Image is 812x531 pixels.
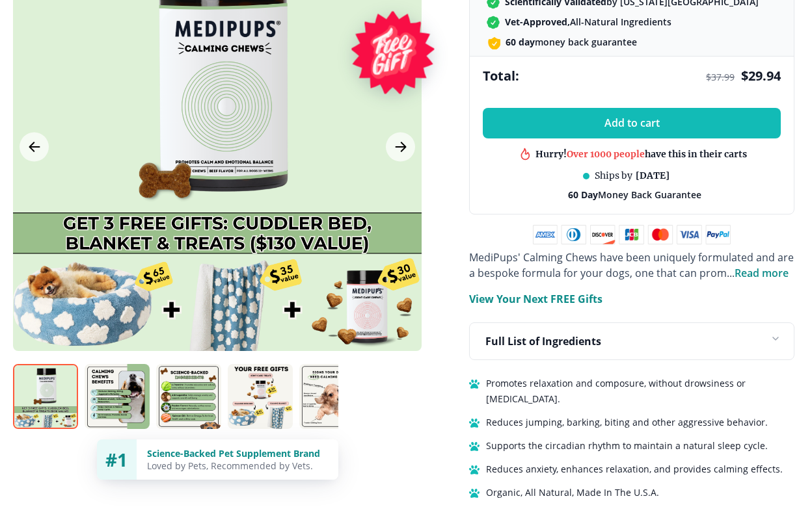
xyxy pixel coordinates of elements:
[585,149,697,161] div: in this shop
[486,485,659,500] span: Organic, All Natural, Made In The U.S.A.
[727,266,789,280] span: ...
[469,266,727,280] span: a bespoke formula for your dogs, one that can prom
[486,461,783,477] span: Reduces anxiety, enhances relaxation, and provides calming effects.
[735,266,789,280] span: Read more
[228,364,293,429] img: Calming Chews | Natural Dog Supplements
[505,16,671,28] span: All-Natural Ingredients
[505,16,570,28] strong: Vet-Approved,
[595,170,632,182] span: Ships by
[13,364,78,429] img: Calming Chews | Natural Dog Supplements
[486,376,794,407] span: Promotes relaxation and composure, without drowsiness or [MEDICAL_DATA].
[386,133,415,162] button: Next Image
[469,291,602,307] p: View Your Next FREE Gifts
[741,67,781,84] span: $ 29.94
[85,364,150,429] img: Calming Chews | Natural Dog Supplements
[506,36,535,48] strong: 60 day
[485,333,601,349] p: Full List of Ingredients
[147,447,328,460] div: Science-Backed Pet Supplement Brand
[568,188,701,201] span: Money Back Guarantee
[568,188,598,201] strong: 60 Day
[147,460,328,472] div: Loved by Pets, Recommended by Vets.
[299,364,364,429] img: Calming Chews | Natural Dog Supplements
[533,225,731,244] img: payment methods
[585,149,643,161] span: Best product
[469,250,794,265] span: MediPups' Calming Chews have been uniquely formulated and are
[506,36,637,48] span: money back guarantee
[604,117,660,129] span: Add to cart
[105,447,128,472] span: #1
[483,108,781,138] button: Add to cart
[486,438,768,454] span: Supports the circadian rhythm to maintain a natural sleep cycle.
[20,133,49,162] button: Previous Image
[706,71,735,83] span: $ 37.99
[483,67,519,84] span: Total:
[636,170,670,182] span: [DATE]
[156,364,221,429] img: Calming Chews | Natural Dog Supplements
[486,415,768,430] span: Reduces jumping, barking, biting and other aggressive behavior.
